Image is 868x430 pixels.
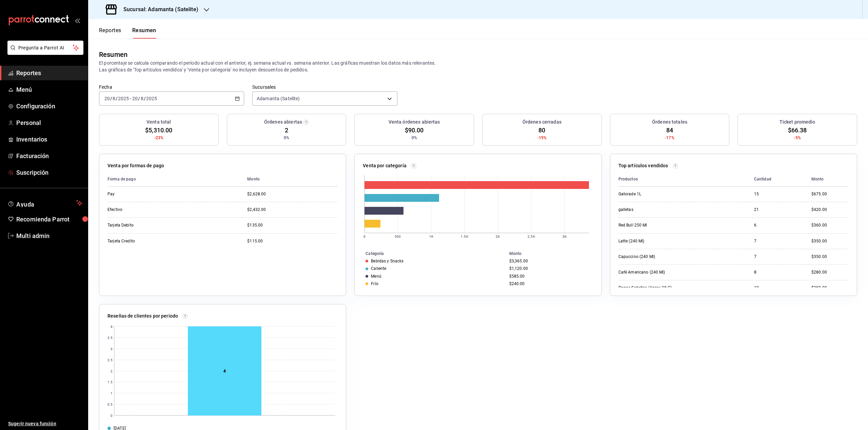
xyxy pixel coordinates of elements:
[666,126,673,135] span: 84
[371,281,378,286] div: Frío
[811,191,849,197] div: $675.00
[145,126,172,135] span: $5,310.00
[111,391,113,395] text: 1
[154,135,164,141] span: -23%
[794,135,801,141] span: -5%
[107,336,113,340] text: 3.5
[111,414,113,417] text: 0
[107,238,175,244] div: Tarjeta Credito
[509,259,591,263] div: $3,365.00
[75,18,80,23] button: open_drawer_menu
[754,222,801,228] div: 6
[18,44,73,51] span: Pregunta a Parrot AI
[754,207,801,213] div: 21
[618,191,686,197] div: Gatorade 1L
[811,254,849,260] div: $350.00
[355,250,506,257] th: Categoría
[811,285,849,291] div: $250.00
[528,235,535,238] text: 2.5K
[618,238,686,244] div: Latte (240 Ml)
[371,266,386,271] div: Caliente
[412,135,417,141] span: 0%
[16,118,82,127] span: Personal
[118,96,129,101] input: ----
[112,96,116,101] input: --
[107,191,175,197] div: Pay
[242,172,338,187] th: Monto
[811,238,849,244] div: $350.00
[563,235,567,238] text: 3K
[132,96,138,101] input: --
[107,313,178,320] p: Reseñas de clientes por periodo
[461,235,469,238] text: 1.5K
[618,285,686,291] div: Papas Sabritas (Aprox 38 G)
[16,199,74,207] span: Ayuda
[405,126,424,135] span: $90.00
[99,27,156,39] div: navigation tabs
[107,222,175,228] div: Tarjeta Debito
[107,380,113,384] text: 1.5
[285,126,288,135] span: 2
[130,96,131,101] span: -
[99,49,127,60] div: Resumen
[363,162,407,169] p: Venta por categoría
[16,68,82,78] span: Reportes
[146,96,157,101] input: ----
[99,60,857,73] p: El porcentaje se calcula comparando el período actual con el anterior, ej. semana actual vs. sema...
[7,41,83,55] button: Pregunta a Parrot AI
[257,95,300,102] span: Adamanta (Satelite)
[496,235,500,238] text: 2K
[618,162,668,169] p: Top artículos vendidos
[16,215,82,224] span: Recomienda Parrot
[754,191,801,197] div: 15
[811,270,849,275] div: $280.00
[806,172,849,187] th: Monto
[16,102,82,111] span: Configuración
[371,259,403,263] div: Bebidas y Snacks
[116,96,118,101] span: /
[780,119,815,126] h3: Ticket promedio
[138,96,140,101] span: /
[107,172,242,187] th: Forma de pago
[264,119,302,126] h3: Órdenes abiertas
[509,274,591,279] div: $585.00
[16,85,82,94] span: Menú
[146,119,171,126] h3: Venta total
[247,238,338,244] div: $115.00
[507,250,601,257] th: Monto
[522,119,561,126] h3: Órdenes cerradas
[99,27,121,39] button: Reportes
[363,235,366,238] text: 0
[652,119,687,126] h3: Órdenes totales
[111,325,113,328] text: 4
[99,85,244,89] label: Fecha
[107,358,113,362] text: 2.5
[429,235,434,238] text: 1K
[395,235,401,238] text: 500
[107,162,164,169] p: Venta por formas de pago
[8,420,82,427] span: Sugerir nueva función
[788,126,807,135] span: $66.38
[509,281,591,286] div: $240.00
[16,135,82,144] span: Inventarios
[107,403,113,406] text: 0.5
[16,168,82,177] span: Suscripción
[618,222,686,228] div: Red Bull 250 Ml
[5,49,83,56] a: Pregunta a Parrot AI
[618,270,686,275] div: Café Americano (240 Ml)
[284,135,289,141] span: 0%
[389,119,440,126] h3: Venta órdenes abiertas
[16,151,82,160] span: Facturación
[111,369,113,373] text: 2
[252,85,397,89] label: Sucursales
[811,222,849,228] div: $360.00
[371,274,381,279] div: Menú
[537,135,547,141] span: -19%
[107,207,175,213] div: Efectivo
[754,254,801,260] div: 7
[509,266,591,271] div: $1,120.00
[754,238,801,244] div: 7
[618,172,749,187] th: Productos
[247,207,338,213] div: $2,432.00
[111,347,113,351] text: 3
